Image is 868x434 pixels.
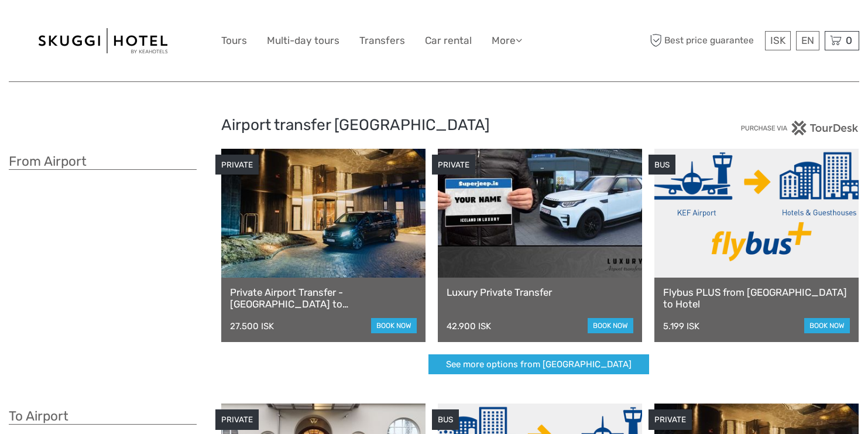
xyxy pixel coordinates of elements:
[39,28,167,53] img: 99-664e38a9-d6be-41bb-8ec6-841708cbc997_logo_big.jpg
[215,409,259,430] div: PRIVATE
[844,35,854,46] span: 0
[663,321,699,332] div: 5.199 ISK
[588,318,633,333] a: book now
[492,32,522,49] a: More
[230,286,417,310] a: Private Airport Transfer - [GEOGRAPHIC_DATA] to [GEOGRAPHIC_DATA]
[432,409,459,430] div: BUS
[770,35,785,46] span: ISK
[447,321,491,332] div: 42.900 ISK
[663,286,850,310] a: Flybus PLUS from [GEOGRAPHIC_DATA] to Hotel
[371,318,417,333] a: book now
[221,32,247,49] a: Tours
[359,32,405,49] a: Transfers
[215,155,259,175] div: PRIVATE
[647,31,762,50] span: Best price guarantee
[221,116,647,135] h2: Airport transfer [GEOGRAPHIC_DATA]
[425,32,472,49] a: Car rental
[9,153,197,170] h3: From Airport
[428,354,649,375] a: See more options from [GEOGRAPHIC_DATA]
[740,121,859,135] img: PurchaseViaTourDesk.png
[649,155,675,175] div: BUS
[230,321,274,332] div: 27.500 ISK
[447,286,633,298] a: Luxury Private Transfer
[9,408,197,425] h3: To Airport
[267,32,339,49] a: Multi-day tours
[432,155,475,175] div: PRIVATE
[804,318,850,333] a: book now
[649,409,692,430] div: PRIVATE
[796,31,819,50] div: EN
